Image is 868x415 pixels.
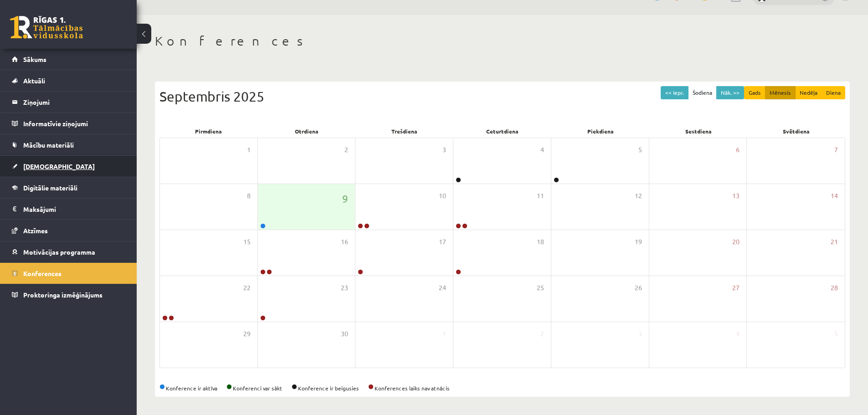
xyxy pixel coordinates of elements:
[744,86,765,99] button: Gads
[732,191,740,201] span: 13
[23,226,48,235] span: Atzīmes
[537,237,544,247] span: 18
[355,125,453,138] div: Trešdiena
[23,291,103,299] span: Proktoringa izmēģinājums
[638,145,642,155] span: 5
[342,191,348,206] span: 9
[688,86,717,99] button: Šodiena
[732,237,740,247] span: 20
[439,191,446,201] span: 10
[23,92,125,113] legend: Ziņojumi
[159,125,257,138] div: Pirmdiena
[831,237,838,247] span: 21
[23,184,77,192] span: Digitālie materiāli
[540,329,544,339] span: 2
[661,86,688,99] button: << Iepr.
[12,241,125,262] a: Motivācijas programma
[537,283,544,293] span: 25
[12,156,125,177] a: [DEMOGRAPHIC_DATA]
[12,113,125,134] a: Informatīvie ziņojumi
[243,237,251,247] span: 15
[442,145,446,155] span: 3
[12,199,125,220] a: Maksājumi
[12,134,125,155] a: Mācību materiāli
[795,86,822,99] button: Nedēļa
[12,49,125,70] a: Sākums
[12,263,125,284] a: Konferences
[247,145,251,155] span: 1
[732,283,740,293] span: 27
[831,283,838,293] span: 28
[10,16,83,39] a: Rīgas 1. Tālmācības vidusskola
[736,145,740,155] span: 6
[834,145,838,155] span: 7
[159,384,845,392] div: Konference ir aktīva Konferenci var sākt Konference ir beigusies Konferences laiks nav atnācis
[439,237,446,247] span: 17
[635,237,642,247] span: 19
[635,283,642,293] span: 26
[344,145,348,155] span: 2
[257,125,355,138] div: Otrdiena
[540,145,544,155] span: 4
[12,177,125,198] a: Digitālie materiāli
[23,248,95,256] span: Motivācijas programma
[23,55,46,63] span: Sākums
[822,86,845,99] button: Diena
[23,113,125,134] legend: Informatīvie ziņojumi
[736,329,740,339] span: 4
[341,283,348,293] span: 23
[537,191,544,201] span: 11
[23,141,74,149] span: Mācību materiāli
[341,237,348,247] span: 16
[23,162,95,170] span: [DEMOGRAPHIC_DATA]
[155,33,850,49] h1: Konferences
[747,125,845,138] div: Svētdiena
[439,283,446,293] span: 24
[23,269,62,277] span: Konferences
[247,191,251,201] span: 8
[635,191,642,201] span: 12
[831,191,838,201] span: 14
[243,329,251,339] span: 29
[243,283,251,293] span: 22
[834,329,838,339] span: 5
[716,86,744,99] button: Nāk. >>
[638,329,642,339] span: 3
[159,86,845,107] div: Septembris 2025
[23,77,45,85] span: Aktuāli
[12,284,125,305] a: Proktoringa izmēģinājums
[649,125,747,138] div: Sestdiena
[341,329,348,339] span: 30
[551,125,649,138] div: Piekdiena
[12,70,125,91] a: Aktuāli
[12,220,125,241] a: Atzīmes
[12,92,125,113] a: Ziņojumi
[453,125,551,138] div: Ceturtdiena
[23,199,125,220] legend: Maksājumi
[442,329,446,339] span: 1
[765,86,796,99] button: Mēnesis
